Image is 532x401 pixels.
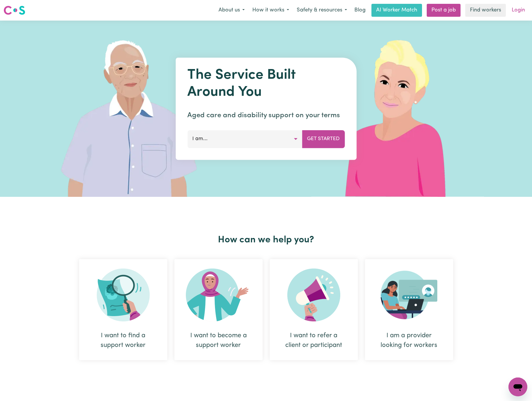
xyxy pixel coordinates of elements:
img: Become Worker [186,269,251,321]
div: I want to become a support worker [174,259,263,360]
button: About us [215,4,249,16]
div: I am a provider looking for workers [365,259,453,360]
a: AI Worker Match [371,4,422,17]
h1: The Service Built Around You [187,67,345,101]
img: Careseekers logo [4,5,25,16]
img: Refer [287,269,340,321]
img: Provider [381,269,438,321]
a: Blog [351,4,369,17]
div: I want to refer a client or participant [284,331,344,350]
div: I want to find a support worker [93,331,153,350]
a: Post a job [427,4,461,17]
img: Search [97,269,150,321]
div: I am a provider looking for workers [379,331,439,350]
button: How it works [249,4,293,16]
a: Login [508,4,528,17]
button: Safety & resources [293,4,351,16]
iframe: Button to launch messaging window [508,377,527,396]
a: Find workers [465,4,506,17]
div: I want to find a support worker [79,259,167,360]
div: I want to refer a client or participant [270,259,358,360]
button: I am... [187,130,302,148]
button: Get Started [302,130,345,148]
div: I want to become a support worker [189,331,249,350]
h2: How can we help you? [76,234,457,246]
p: Aged care and disability support on your terms [187,110,345,121]
a: Careseekers logo [4,4,25,17]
